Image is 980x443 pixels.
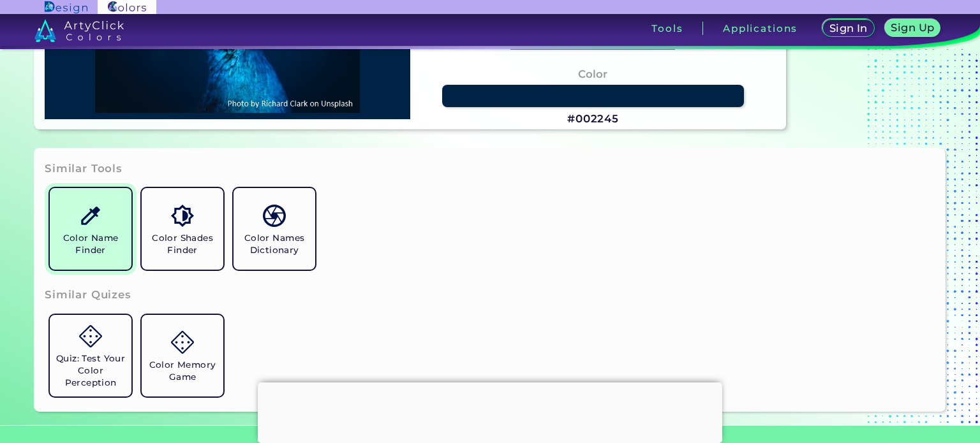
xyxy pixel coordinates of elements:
[831,24,866,33] h5: Sign In
[887,20,939,36] a: Sign Up
[79,205,101,227] img: icon_color_name_finder.svg
[55,352,126,389] h5: Quiz: Test Your Color Perception
[137,183,228,275] a: Color Shades Finder
[45,161,122,177] h3: Similar Tools
[578,65,607,84] h4: Color
[45,310,137,402] a: Quiz: Test Your Color Perception
[79,325,101,347] img: icon_game.svg
[55,232,126,256] h5: Color Name Finder
[723,24,798,33] h3: Applications
[258,382,722,440] iframe: Advertisement
[893,23,932,33] h5: Sign Up
[45,287,131,303] h3: Similar Quizes
[651,24,683,33] h3: Tools
[171,205,193,227] img: icon_color_shades.svg
[825,20,872,36] a: Sign In
[263,205,285,227] img: icon_color_names_dictionary.svg
[228,183,320,275] a: Color Names Dictionary
[147,232,218,256] h5: Color Shades Finder
[147,359,218,383] h5: Color Memory Game
[567,112,619,127] h3: #002245
[34,19,124,42] img: logo_artyclick_colors_white.svg
[171,331,193,353] img: icon_game.svg
[137,310,228,402] a: Color Memory Game
[45,183,137,275] a: Color Name Finder
[45,1,87,13] img: ArtyClick Design logo
[239,232,310,256] h5: Color Names Dictionary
